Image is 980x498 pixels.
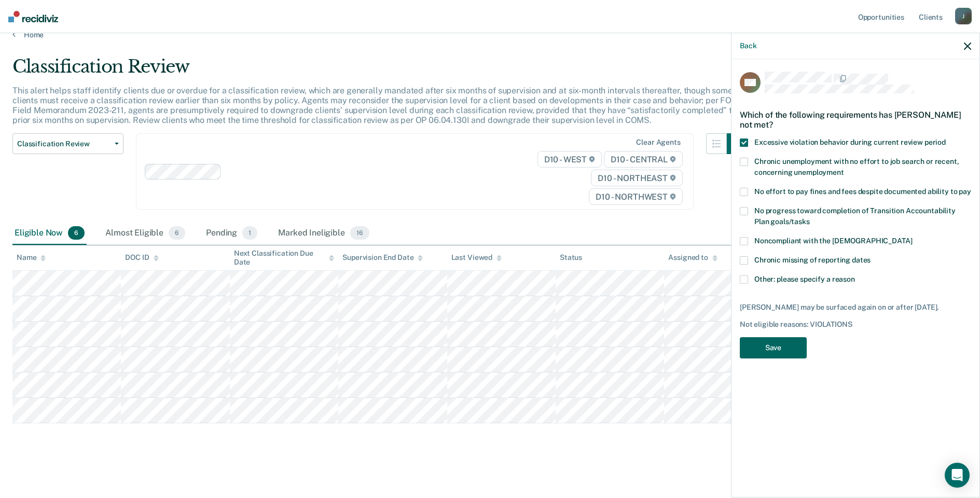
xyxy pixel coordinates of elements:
span: D10 - WEST [537,151,602,168]
div: Almost Eligible [103,222,187,245]
div: [PERSON_NAME] may be surfaced again on or after [DATE]. [740,303,971,312]
span: 16 [350,226,369,240]
span: Other: please specify a reason [754,275,855,283]
span: No progress toward completion of Transition Accountability Plan goals/tasks [754,206,956,226]
span: Chronic unemployment with no effort to job search or recent, concerning unemployment [754,157,959,176]
span: Excessive violation behavior during current review period [754,138,946,146]
p: This alert helps staff identify clients due or overdue for a classification review, which are gen... [12,86,741,126]
div: Name [17,253,46,262]
span: 1 [242,226,257,240]
div: Status [560,253,582,262]
div: J [955,8,972,24]
div: Clear agents [636,138,680,147]
span: Classification Review [17,140,111,148]
span: Noncompliant with the [DEMOGRAPHIC_DATA] [754,237,912,245]
span: 6 [68,226,85,240]
div: Not eligible reasons: VIOLATIONS [740,320,971,329]
div: Which of the following requirements has [PERSON_NAME] not met? [740,102,971,138]
div: Next Classification Due Date [234,249,334,267]
div: DOC ID [125,253,158,262]
div: Last Viewed [451,253,502,262]
div: Pending [204,222,259,245]
div: Eligible Now [12,222,87,245]
span: D10 - CENTRAL [604,151,683,168]
span: 6 [169,226,185,240]
div: Supervision End Date [342,253,423,262]
span: Chronic missing of reporting dates [754,256,871,264]
div: Marked Ineligible [276,222,371,245]
img: Recidiviz [8,11,58,22]
span: No effort to pay fines and fees despite documented ability to pay [754,187,971,196]
div: Open Intercom Messenger [945,463,970,488]
button: Back [740,41,756,50]
div: Classification Review [12,56,748,86]
span: D10 - NORTHWEST [589,188,682,205]
span: D10 - NORTHEAST [591,170,682,186]
div: Assigned to [668,253,717,262]
a: Home [12,30,968,39]
button: Save [740,337,807,358]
